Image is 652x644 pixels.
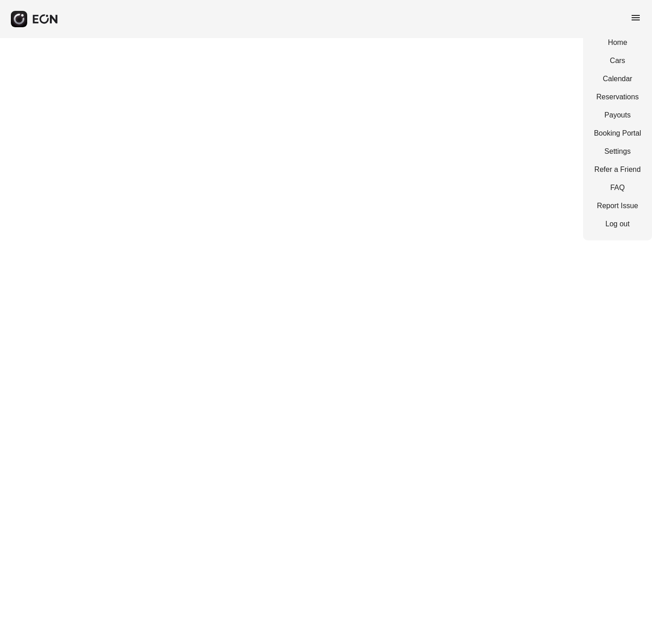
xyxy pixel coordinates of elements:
[594,164,641,175] a: Refer a Friend
[594,55,641,66] a: Cars
[594,200,641,211] a: Report Issue
[594,128,641,139] a: Booking Portal
[594,92,641,102] a: Reservations
[594,146,641,157] a: Settings
[630,12,641,23] span: menu
[594,73,641,84] a: Calendar
[594,37,641,48] a: Home
[594,110,641,121] a: Payouts
[594,182,641,193] a: FAQ
[594,219,641,229] a: Log out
